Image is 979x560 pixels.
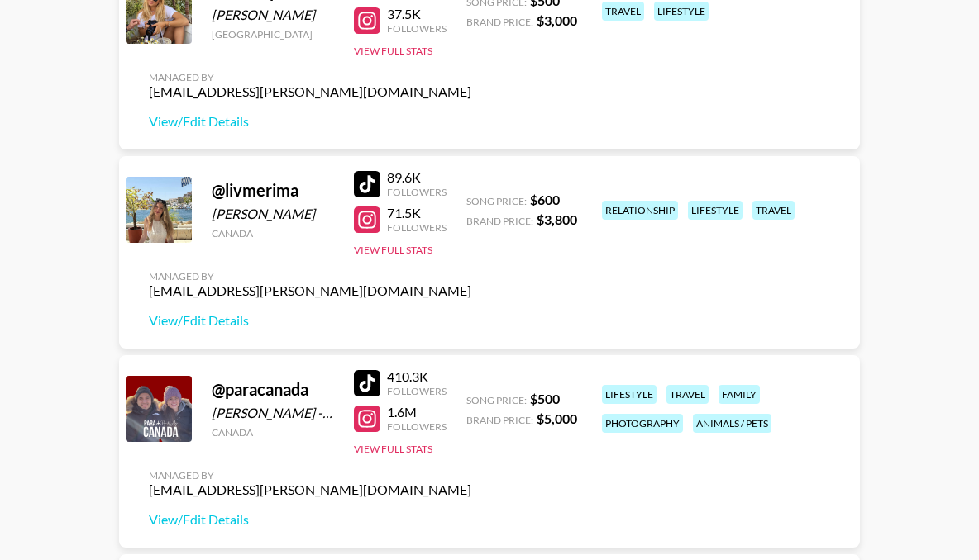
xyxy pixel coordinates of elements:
div: Followers [387,221,447,234]
div: 1.6M [387,404,447,420]
div: Followers [387,22,447,35]
strong: $ 3,000 [537,12,577,28]
div: relationship [602,201,678,220]
button: View Full Stats [354,45,432,57]
div: Canada [212,426,334,439]
div: Followers [387,186,447,198]
strong: $ 600 [530,192,560,207]
div: Followers [387,385,447,397]
div: lifestyle [602,385,657,404]
div: @ paracanada [212,379,334,400]
span: Brand Price: [466,16,533,28]
button: View Full Stats [354,443,432,455]
div: [PERSON_NAME] [212,206,334,222]
div: [EMAIL_ADDRESS][PERSON_NAME][DOMAIN_NAME] [149,83,471,100]
span: Brand Price: [466,414,533,426]
div: family [719,385,760,404]
div: Canada [212,227,334,240]
div: Managed By [149,71,471,83]
strong: $ 500 [530,391,560,406]
div: @ livmerima [212,180,334,201]
strong: $ 5,000 [537,411,577,426]
div: Managed By [149,469,471,482]
a: View/Edit Details [149,312,471,329]
div: animals / pets [693,414,771,433]
div: [PERSON_NAME] - [PERSON_NAME] [212,405,334,421]
div: travel [602,2,644,21]
div: [EMAIL_ADDRESS][PERSON_NAME][DOMAIN_NAME] [149,282,471,299]
div: 89.6K [387,169,447,186]
a: View/Edit Details [149,113,471,130]
div: [PERSON_NAME] [212,7,334,23]
strong: $ 3,800 [537,211,577,227]
span: Song Price: [466,394,527,406]
span: Brand Price: [466,215,533,227]
div: [EMAIL_ADDRESS][PERSON_NAME][DOMAIN_NAME] [149,482,471,498]
div: photography [602,414,683,433]
div: travel [752,201,795,220]
div: lifestyle [654,2,709,21]
div: Followers [387,420,447,433]
button: View Full Stats [354,244,432,256]
div: Managed By [149,270,471,282]
div: lifestyle [688,201,743,220]
div: travel [666,385,709,404]
div: [GEOGRAPHIC_DATA] [212,28,334,40]
div: 410.3K [387,368,447,385]
a: View/Edit Details [149,511,471,528]
div: 71.5K [387,205,447,221]
div: 37.5K [387,6,447,22]
span: Song Price: [466,195,527,207]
